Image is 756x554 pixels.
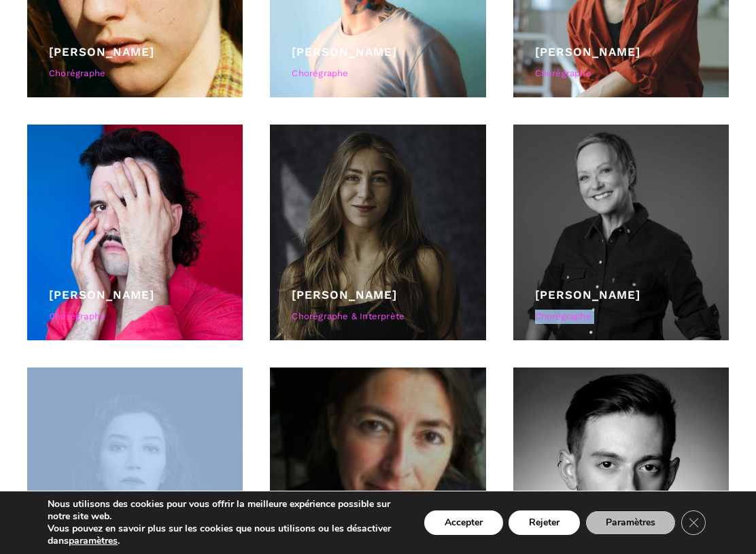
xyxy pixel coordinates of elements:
p: Vous pouvez en savoir plus sur les cookies que nous utilisons ou les désactiver dans . [48,523,399,547]
a: [PERSON_NAME] [49,45,154,59]
div: Chorégraphe [49,310,221,324]
a: [PERSON_NAME] [292,45,397,59]
a: [PERSON_NAME] [49,288,154,302]
div: Chorégraphe [535,310,707,324]
div: Chorégraphe [49,67,221,81]
button: Paramètres [585,510,676,535]
div: Chorégraphe [292,67,464,81]
button: Close GDPR Cookie Banner [681,510,706,535]
p: Nous utilisons des cookies pour vous offrir la meilleure expérience possible sur notre site web. [48,498,399,523]
button: Accepter [424,510,503,535]
a: [PERSON_NAME] [292,288,397,302]
button: Rejeter [509,510,580,535]
div: Chorégraphe & Interprète [292,310,464,324]
a: [PERSON_NAME] [535,288,640,302]
div: Chorégraphe [535,67,707,81]
a: [PERSON_NAME] [535,45,640,59]
button: paramètres [69,535,118,547]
